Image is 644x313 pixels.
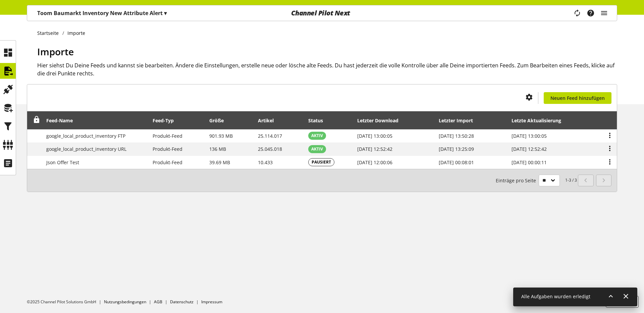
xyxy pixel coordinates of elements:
span: PAUSIERT [312,159,331,165]
p: Toom Baumarkt Inventory New Attribute Alert [37,9,167,17]
span: Alle Aufgaben wurden erledigt [521,293,590,300]
span: [DATE] 13:00:05 [357,133,392,139]
li: ©2025 Channel Pilot Solutions GmbH [27,299,104,305]
span: [DATE] 13:50:28 [439,133,474,139]
span: Neuen Feed hinzufügen [550,95,605,102]
div: Feed-Typ [153,117,180,124]
span: Produkt-Feed [153,159,182,166]
span: [DATE] 13:25:09 [439,146,474,152]
span: [DATE] 12:52:42 [512,146,547,152]
span: Json Offer Test [46,159,79,166]
a: Datenschutz [170,299,194,305]
a: Neuen Feed hinzufügen [544,92,611,104]
div: Größe [209,117,230,124]
div: Letzte Aktualisierung [512,117,568,124]
span: [DATE] 00:08:01 [439,159,474,166]
a: Startseite [37,29,62,37]
div: Feed-Name [46,117,79,124]
nav: main navigation [27,5,617,21]
div: Entsperren, um Zeilen neu anzuordnen [31,116,40,125]
a: Impressum [201,299,222,305]
div: Letzter Import [439,117,480,124]
span: 25.114.017 [258,133,282,139]
div: Artikel [258,117,280,124]
span: Importe [37,45,74,58]
span: AKTIV [311,133,323,139]
a: AGB [154,299,162,305]
span: [DATE] 13:00:05 [512,133,547,139]
div: Status [308,117,330,124]
span: Produkt-Feed [153,133,182,139]
span: Einträge pro Seite [496,177,539,184]
small: 1-3 / 3 [496,175,577,186]
span: [DATE] 12:52:42 [357,146,392,152]
span: google_local_product_inventory FTP [46,133,125,139]
span: 10.433 [258,159,273,166]
span: [DATE] 12:00:06 [357,159,392,166]
span: Produkt-Feed [153,146,182,152]
span: google_local_product_inventory URL [46,146,126,152]
span: 901.93 MB [209,133,233,139]
span: 39.69 MB [209,159,230,166]
div: Letzter Download [357,117,405,124]
span: AKTIV [311,146,323,152]
span: [DATE] 00:00:11 [512,159,547,166]
span: ▾ [164,9,167,17]
h2: Hier siehst Du Deine Feeds und kannst sie bearbeiten. Ändere die Einstellungen, erstelle neue ode... [37,61,617,77]
a: Nutzungsbedingungen [104,299,146,305]
span: 136 MB [209,146,226,152]
span: Entsperren, um Zeilen neu anzuordnen [33,116,40,123]
span: 25.045.018 [258,146,282,152]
